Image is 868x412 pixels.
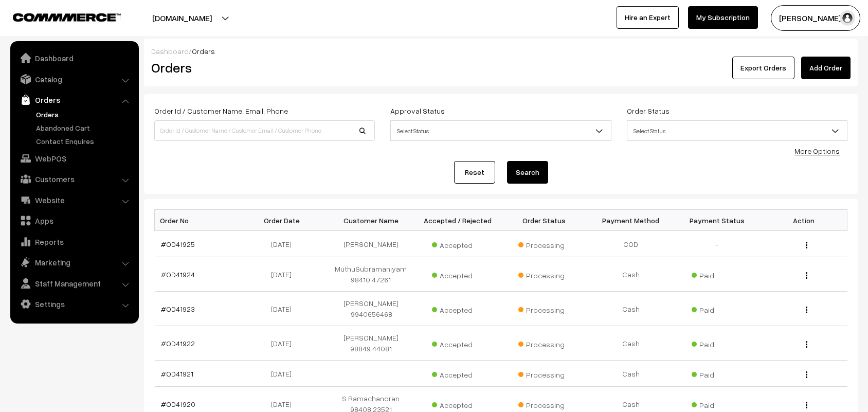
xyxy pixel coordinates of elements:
td: [DATE] [241,257,328,292]
td: [PERSON_NAME] 9940656468 [328,292,414,326]
span: Accepted [432,302,483,315]
a: Catalog [13,70,135,88]
span: Select Status [627,120,847,141]
a: COMMMERCE [13,10,103,23]
a: WebPOS [13,149,135,168]
a: Marketing [13,253,135,272]
td: Cash [587,361,674,387]
span: Accepted [432,367,483,380]
a: Hire an Expert [617,6,679,29]
td: COD [587,231,674,257]
th: Order No [155,210,241,231]
span: Processing [518,336,570,350]
a: Abandoned Cart [33,122,135,133]
span: Accepted [432,336,483,350]
a: Orders [33,109,135,120]
span: Paid [692,302,743,315]
td: Cash [587,326,674,361]
button: Search [507,161,548,184]
td: MuthuSubramaniyam 98410 47261 [328,257,414,292]
img: Menu [806,402,807,408]
button: [DOMAIN_NAME] [116,5,248,31]
a: #OD41922 [161,339,195,348]
th: Payment Method [587,210,674,231]
a: #OD41924 [161,270,195,279]
span: Paid [692,397,743,410]
td: [PERSON_NAME] [328,231,414,257]
button: Export Orders [732,57,794,79]
span: Accepted [432,397,483,410]
a: Staff Management [13,274,135,293]
label: Order Id / Customer Name, Email, Phone [154,105,288,116]
span: Processing [518,367,570,380]
input: Order Id / Customer Name / Customer Email / Customer Phone [154,120,375,141]
td: [DATE] [241,292,328,326]
span: Processing [518,237,570,250]
th: Customer Name [328,210,414,231]
h2: Orders [151,60,374,76]
a: Reports [13,232,135,251]
span: Accepted [432,267,483,281]
a: Contact Enquires [33,136,135,147]
img: Menu [806,272,807,279]
a: #OD41925 [161,240,195,248]
img: user [840,10,855,26]
a: More Options [794,147,840,155]
span: Processing [518,397,570,410]
img: Menu [806,242,807,248]
button: [PERSON_NAME] s… [771,5,860,31]
a: Reset [454,161,495,184]
span: Paid [692,336,743,350]
a: Website [13,191,135,209]
img: COMMMERCE [13,13,121,21]
a: Orders [13,91,135,109]
img: Menu [806,371,807,378]
span: Select Status [391,122,610,140]
span: Paid [692,367,743,380]
span: Select Status [627,122,847,140]
label: Order Status [627,105,670,116]
th: Payment Status [674,210,761,231]
span: Paid [692,267,743,281]
img: Menu [806,307,807,313]
div: / [151,46,851,57]
td: [DATE] [241,361,328,387]
a: #OD41920 [161,400,195,408]
span: Processing [518,267,570,281]
a: #OD41921 [161,369,193,378]
a: #OD41923 [161,304,195,313]
img: Menu [806,341,807,348]
a: Dashboard [151,47,189,56]
span: Processing [518,302,570,315]
a: Settings [13,295,135,313]
a: Customers [13,170,135,188]
a: My Subscription [688,6,758,29]
label: Approval Status [390,105,445,116]
td: [DATE] [241,231,328,257]
td: - [674,231,761,257]
th: Order Date [241,210,328,231]
th: Order Status [501,210,587,231]
span: Select Status [390,120,611,141]
td: [PERSON_NAME] 98849 44081 [328,326,414,361]
td: Cash [587,292,674,326]
th: Action [761,210,847,231]
a: Dashboard [13,49,135,67]
td: [DATE] [241,326,328,361]
a: Apps [13,211,135,230]
span: Orders [192,47,215,56]
a: Add Order [801,57,851,79]
span: Accepted [432,237,483,250]
th: Accepted / Rejected [414,210,501,231]
td: Cash [587,257,674,292]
